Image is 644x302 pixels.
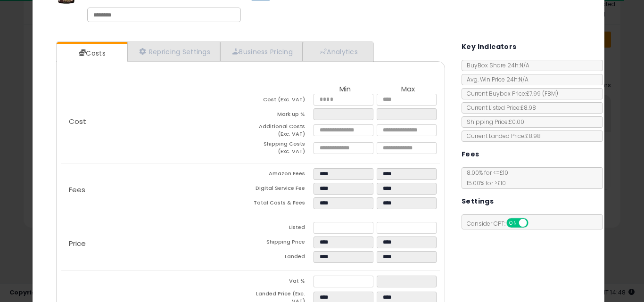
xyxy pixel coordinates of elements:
span: Consider CPT: [462,220,541,228]
td: Listed [250,222,314,237]
p: Price [61,240,251,247]
span: ON [507,219,519,227]
p: Fees [61,186,251,194]
td: Landed [250,251,314,266]
span: £7.99 [526,90,558,98]
span: Shipping Price: £0.00 [462,118,524,126]
span: Current Landed Price: £8.98 [462,132,541,140]
td: Cost (Exc. VAT) [250,94,314,108]
td: Additional Costs (Exc. VAT) [250,123,314,140]
a: Business Pricing [220,42,303,61]
td: Total Costs & Fees [250,197,314,212]
td: Mark up % [250,108,314,123]
h5: Settings [462,196,494,207]
td: Shipping Costs (Exc. VAT) [250,140,314,158]
th: Max [377,85,440,94]
a: Repricing Settings [127,42,221,61]
span: ( FBM ) [542,90,558,98]
p: Cost [61,118,251,125]
td: Digital Service Fee [250,183,314,197]
th: Min [314,85,377,94]
span: Avg. Win Price 24h: N/A [462,75,528,83]
h5: Key Indicators [462,41,517,53]
a: Costs [57,44,126,63]
span: BuyBox Share 24h: N/A [462,61,529,69]
td: Shipping Price [250,237,314,251]
a: Analytics [303,42,372,61]
h5: Fees [462,148,479,160]
span: 8.00 % for <= £10 [462,169,508,187]
span: OFF [527,219,542,227]
span: Current Listed Price: £8.98 [462,104,536,112]
span: 15.00 % for > £10 [462,179,506,187]
td: Vat % [250,276,314,290]
td: Amazon Fees [250,168,314,183]
span: Current Buybox Price: [462,90,558,98]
